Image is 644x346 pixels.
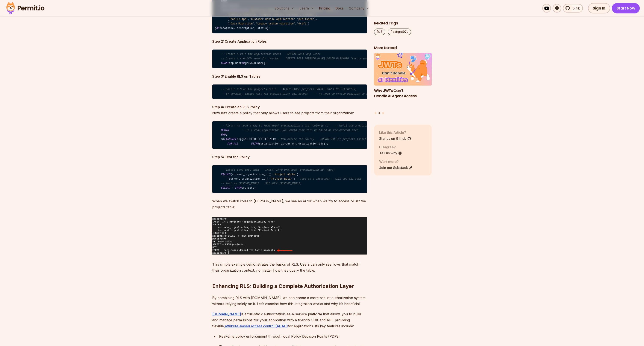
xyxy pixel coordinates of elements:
span: SELECT [221,187,230,190]
span: -- Now create the policy CREATE POLICY projects_isolation_policy ON projects [276,138,401,141]
a: Why JWTs Can’t Handle AI Agent AccessWhy JWTs Can’t Handle AI Agent Access [374,53,432,110]
p: Disagree? [379,144,402,150]
button: Solutions [273,4,296,12]
strong: Step 3: Enable RLS on Tables [212,74,261,78]
p: Want more? [379,159,413,164]
span: -- Test as a superuser - will see all rows SELECT * FROM projects; [295,178,404,181]
span: 'Data Migration' [229,22,254,25]
span: 'Customer mobile application' [250,18,295,21]
button: Go to slide 2 [378,112,380,114]
span: 'Mobile App' [229,18,248,21]
h2: Related Tags [374,21,432,26]
p: Now let’s create a policy that only allows users to see projects from their organization: [212,104,367,116]
li: 2 of 3 [374,53,432,110]
a: PostgreSQL [388,29,411,35]
span: -- First, we need a way to know which organization a user belongs to -- We'll use a database func... [221,124,554,127]
img: Permit logo [4,1,46,15]
a: Star us on Github [379,136,411,141]
span: -- Insert some test data INSERT INTO projects (organization_id, name) [221,168,335,171]
span: TO [242,62,245,65]
button: Go to slide 1 [375,112,376,114]
a: Tell us why [379,150,402,156]
span: LANGUAGE [224,138,237,141]
a: Pricing [317,4,332,12]
span: FROM [235,187,241,190]
div: Posts [374,53,432,115]
h3: Why JWTs Can’t Handle AI Agent Access [374,88,432,99]
p: When we switch roles to [PERSON_NAME], we see an error when we try to access or list the projects... [212,198,367,210]
span: END [221,133,226,136]
img: image.png [212,217,367,254]
button: Company [347,4,371,12]
span: -- Test as [PERSON_NAME] SET ROLE [PERSON_NAME]; [221,182,302,185]
span: 'Legacy system migration' [256,22,295,25]
span: BEGIN [221,129,229,132]
span: -- Create a specific user for testing CREATE ROLE [PERSON_NAME] LOGIN PASSWORD 'secure_password'; [221,57,379,60]
span: VALUES [221,173,230,176]
a: Sign In [588,3,610,13]
p: By combining RLS with [DOMAIN_NAME], we can create a more robust authorization system without rel... [212,295,367,307]
span: USING [251,142,259,145]
a: Docs [334,4,345,12]
a: Start Now [612,3,640,13]
strong: Step 5: Test the Policy [212,155,250,159]
h2: More to read [374,45,432,51]
span: -- Enable RLS on the projects table ALTER TABLE projects ENABLE ROW LEVEL SECURITY; [221,88,357,91]
span: -- Create a role for application users CREATE ROLE app_user; [221,53,320,56]
img: Why JWTs Can’t Handle AI Agent Access [374,53,432,86]
h2: Enhancing RLS: Building a Complete Authorization Layer [212,266,367,290]
span: GRANT [221,62,229,65]
span: 'Project Beta' [270,178,292,181]
span: FOR [227,142,232,145]
strong: Step 2: Create Application Roles [212,39,267,44]
span: -- In a real application, you would look this up based on the current user -- For our example, we... [242,129,623,132]
span: 'draft' [297,22,308,25]
span: 'Project Alpha' [273,173,297,176]
button: Go to slide 3 [382,112,384,114]
a: 5.4k [563,4,583,12]
span: ALL [234,142,238,145]
div: Real-time policy enforcement through local Policy Decision Points (PDPs) [219,333,367,339]
button: Learn [298,4,316,12]
p: Like this Article? [379,130,411,135]
code: (current_organization_id(), ), (current_organization_id(), ); projects; [212,165,367,193]
span: 'published' [297,18,314,21]
a: [DOMAIN_NAME] [212,312,241,316]
span: 5.4k [570,6,580,11]
p: This simple example demonstrates the basics of RLS. Users can only see rows that match their orga... [212,261,367,273]
a: RLS [374,29,385,35]
a: attribute-based access control (ABAC) [225,324,288,328]
span: -- By default, tables with RLS enabled block all access -- We need to create policies to allow sp... [221,92,399,95]
span: AS [216,27,220,30]
a: Join our Substack [379,165,413,170]
p: is a full-stack authorization-as-a-service platform that allows you to build and manage permissio... [212,311,367,329]
span: = [284,142,286,145]
strong: Step 4: Create an RLS Policy [212,105,260,109]
code: ; $$ plpgsql SECURITY DEFINER; (organization_id current_organization_id()); [212,121,367,149]
code: app_user [PERSON_NAME]; [212,50,367,68]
